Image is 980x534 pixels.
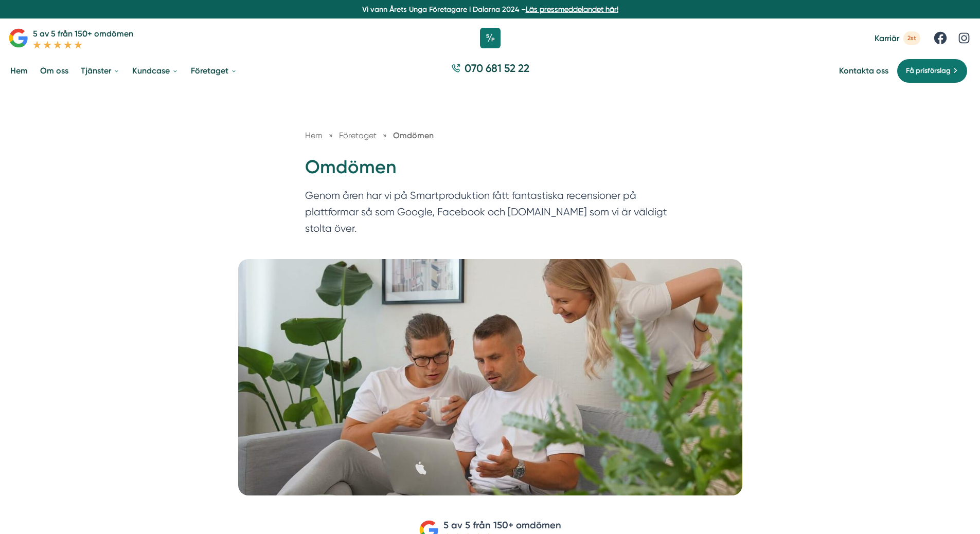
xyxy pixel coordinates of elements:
[393,131,434,140] a: Omdömen
[305,129,675,142] nav: Breadcrumb
[189,58,239,84] a: Företaget
[897,59,968,83] a: Få prisförslag
[329,129,333,142] span: »
[4,4,976,14] p: Vi vann Årets Unga Företagare i Dalarna 2024 –
[906,65,951,77] span: Få prisförslag
[38,58,70,84] a: Om oss
[383,129,387,142] span: »
[8,58,30,84] a: Hem
[526,5,618,13] a: Läs pressmeddelandet här!
[79,58,122,84] a: Tjänster
[339,131,379,140] a: Företaget
[130,58,181,84] a: Kundcase
[33,27,133,40] p: 5 av 5 från 150+ omdömen
[305,188,675,241] p: Genom åren har vi på Smartproduktion fått fantastiska recensioner på plattformar så som Google, F...
[903,31,920,45] span: 2st
[875,31,920,45] a: Karriär 2st
[447,61,533,81] a: 070 681 52 22
[305,131,323,140] a: Hem
[238,259,742,495] img: Omdömen
[839,66,888,76] a: Kontakta oss
[465,61,529,76] span: 070 681 52 22
[339,131,377,140] span: Företaget
[875,33,899,43] span: Karriär
[443,518,561,533] p: 5 av 5 från 150+ omdömen
[305,155,675,188] h1: Omdömen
